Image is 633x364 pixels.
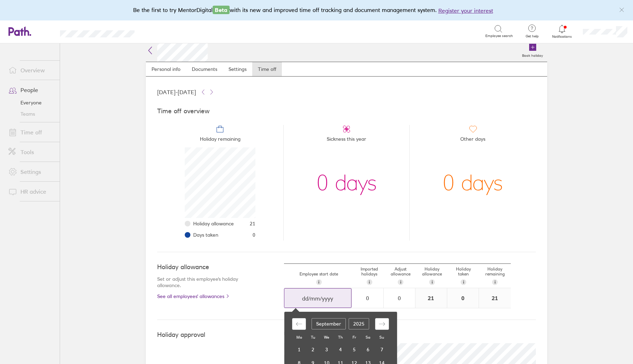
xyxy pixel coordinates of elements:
[306,343,320,356] td: Tuesday, September 2, 2025
[157,331,284,339] h4: Holiday approval
[384,295,415,301] div: 0
[463,279,464,285] span: i
[157,108,536,115] h4: Time off overview
[3,63,60,77] a: Overview
[284,289,351,308] input: dd/mm/yyyy
[324,335,329,340] small: We
[448,264,479,288] div: Holiday taken
[518,39,547,62] a: Book holiday
[3,145,60,159] a: Tools
[347,343,361,356] td: Friday, September 5, 2025
[3,108,60,120] a: Teams
[353,335,356,340] small: Fr
[460,133,485,147] span: Other days
[3,125,60,139] a: Time off
[551,24,574,39] a: Notifications
[3,97,60,108] a: Everyone
[479,264,511,288] div: Holiday remaining
[311,335,315,340] small: Tu
[400,279,401,285] span: i
[479,288,511,308] div: 21
[296,335,302,340] small: Mo
[3,165,60,179] a: Settings
[253,232,255,238] span: 0
[193,232,218,238] span: Days taken
[432,279,433,285] span: i
[146,62,186,76] a: Personal info
[361,343,375,356] td: Saturday, September 6, 2025
[551,35,574,39] span: Notifications
[252,62,282,76] a: Time off
[154,28,172,34] div: Search
[333,343,347,356] td: Thursday, September 4, 2025
[133,6,500,15] div: Be the first to try MentorDigital with its new and improved time off tracking and document manage...
[415,288,447,308] div: 21
[284,269,354,288] div: Employee start date
[352,295,383,301] div: 0
[338,335,343,340] small: Th
[284,331,536,336] h5: Holiday requests approved by:
[375,318,389,330] div: Move forward to switch to the next month.
[438,6,493,15] button: Register your interest
[443,147,503,218] div: 0 days
[316,147,377,218] div: 0 days
[157,293,256,299] a: See all employees' allowances
[385,264,416,288] div: Adjust allowance
[366,335,370,340] small: Sa
[495,279,496,285] span: i
[186,62,223,76] a: Documents
[447,288,479,308] div: 0
[354,264,385,288] div: Imported holidays
[518,51,547,58] label: Book holiday
[157,276,256,289] p: Set or adjust this employee's holiday allowance.
[379,335,384,340] small: Su
[3,83,60,97] a: People
[318,279,319,285] span: i
[416,264,448,288] div: Holiday allowance
[327,133,366,147] span: Sickness this year
[223,62,252,76] a: Settings
[200,133,241,147] span: Holiday remaining
[157,263,256,271] h4: Holiday allowance
[157,89,196,95] span: [DATE] - [DATE]
[3,184,60,199] a: HR advice
[213,6,230,14] span: Beta
[250,221,255,226] span: 21
[292,318,306,330] div: Move backward to switch to the previous month.
[521,34,544,38] span: Get help
[292,343,306,356] td: Monday, September 1, 2025
[375,343,389,356] td: Sunday, September 7, 2025
[485,34,513,38] span: Employee search
[193,221,234,226] span: Holiday allowance
[320,343,333,356] td: Wednesday, September 3, 2025
[369,279,370,285] span: i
